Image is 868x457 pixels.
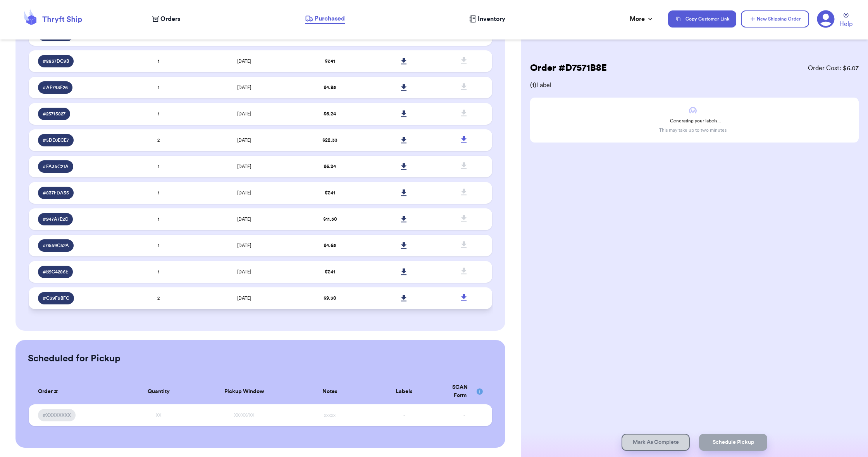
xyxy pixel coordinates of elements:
span: [DATE] [237,270,251,274]
th: Pickup Window [196,379,293,404]
span: Inventory [478,14,505,24]
span: $ 7.41 [325,191,335,195]
span: Orders [160,14,180,24]
span: $ 11.50 [323,217,337,222]
div: More [630,14,654,24]
span: 1 [158,164,159,169]
div: SCAN Form [446,383,483,400]
span: 1 [158,112,159,116]
th: Notes [293,379,367,404]
span: [DATE] [237,243,251,248]
th: Labels [367,379,441,404]
span: # B9C4286E [43,269,68,275]
span: - [463,413,465,417]
span: $ 7.41 [325,59,335,64]
th: Quantity [121,379,195,404]
span: 2 [157,138,160,143]
span: # 8837DC9B [43,58,69,64]
a: Help [839,13,852,29]
span: [DATE] [237,138,251,143]
p: This may take up to two minutes [659,127,727,133]
button: Mark As Complete [622,434,690,451]
button: New Shipping Order [741,10,809,27]
span: # 5DE0ECE7 [43,137,69,143]
span: Generating your labels... [670,118,721,124]
button: Copy Customer Link [668,10,736,27]
span: # C39F9BFC [43,295,69,301]
span: 1 [158,85,159,90]
a: Inventory [469,14,505,24]
span: [DATE] [237,217,251,222]
span: # 25715827 [43,111,65,117]
span: XX [156,413,161,417]
span: 1 [158,217,159,222]
span: [DATE] [237,112,251,116]
span: 1 [158,59,159,64]
span: # 837FDA35 [43,190,69,196]
h2: Order # D7571B8E [530,62,607,74]
span: $ 4.65 [324,243,336,248]
span: xxxxx [324,413,336,417]
span: # 947A7E2C [43,216,68,222]
h2: Scheduled for Pickup [28,352,121,365]
span: [DATE] [237,296,251,301]
span: [DATE] [237,164,251,169]
span: 2 [157,296,160,301]
span: $ 9.30 [324,296,336,301]
span: - [403,413,405,417]
span: # FA35C21A [43,163,69,170]
span: [DATE] [237,191,251,195]
a: Orders [152,14,180,24]
span: ( 1 ) Label [530,81,859,90]
span: #XXXXXXXX [43,412,71,418]
span: Purchased [315,14,345,23]
span: $ 4.85 [324,85,336,90]
span: $ 22.33 [322,138,338,143]
a: Purchased [305,14,345,24]
span: Order Cost: $ 6.07 [808,64,859,73]
span: Help [839,19,852,29]
th: Order # [29,379,121,404]
span: # AE793E26 [43,84,68,91]
span: # 0559C52A [43,242,69,249]
span: XX/XX/XX [234,413,254,417]
span: $ 7.41 [325,270,335,274]
span: 1 [158,270,159,274]
button: Schedule Pickup [699,434,767,451]
span: [DATE] [237,85,251,90]
span: 1 [158,243,159,248]
span: 1 [158,191,159,195]
span: $ 6.24 [324,112,336,116]
span: $ 6.24 [324,164,336,169]
span: [DATE] [237,59,251,64]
